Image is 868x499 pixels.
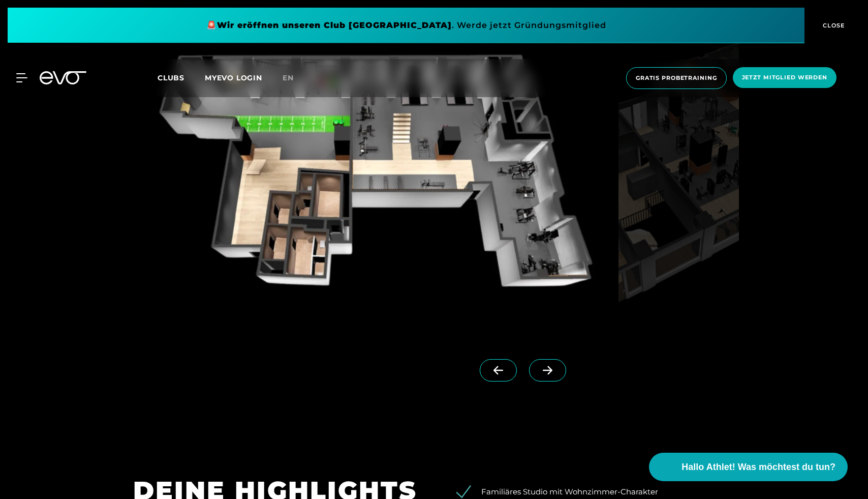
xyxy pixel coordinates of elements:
button: Hallo Athlet! Was möchtest du tun? [649,453,848,481]
img: evofitness [618,21,739,335]
span: Gratis Probetraining [636,74,717,82]
a: Gratis Probetraining [623,67,730,89]
span: CLOSE [820,21,845,30]
a: MYEVO LOGIN [205,73,262,82]
img: evofitness [133,21,614,335]
button: CLOSE [804,8,860,43]
span: Clubs [158,73,184,82]
a: Clubs [158,73,205,82]
span: Hallo Athlet! Was möchtest du tun? [681,460,835,474]
li: Familiäres Studio mit Wohnzimmer-Charakter [463,486,735,498]
a: en [283,72,306,84]
span: Jetzt Mitglied werden [742,73,827,82]
span: en [283,73,294,82]
a: Jetzt Mitglied werden [730,67,840,89]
